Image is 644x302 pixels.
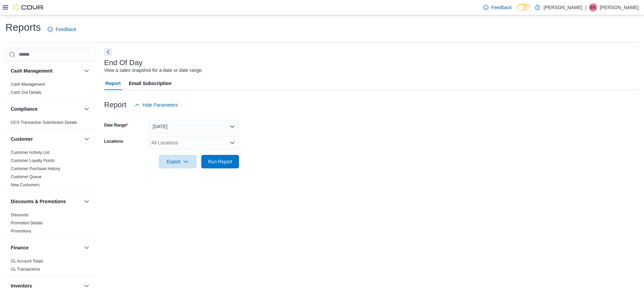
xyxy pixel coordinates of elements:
[11,259,43,264] a: GL Account Totals
[104,67,203,74] div: View a sales snapshot for a date or date range.
[11,198,66,205] h3: Discounts & Promotions
[11,174,41,179] a: Customer Queue
[11,90,41,95] a: Cash Out Details
[11,244,81,251] button: Finance
[544,3,582,11] p: [PERSON_NAME]
[517,4,531,11] input: Dark Mode
[83,105,91,113] button: Compliance
[11,158,55,163] span: Customer Loyalty Points
[11,166,60,171] a: Customer Purchase History
[83,67,91,75] button: Cash Management
[5,148,96,192] div: Customer
[589,3,597,11] div: Emily Korody
[11,229,31,234] a: Promotions
[11,136,81,142] button: Customer
[11,258,43,264] span: GL Account Totals
[11,221,43,225] a: Promotion Details
[480,1,515,14] a: Feedback
[163,155,193,168] span: Export
[104,59,143,67] h3: End Of Day
[11,198,81,205] button: Discounts & Promotions
[83,197,91,205] button: Discounts & Promotions
[11,82,45,87] span: Cash Management
[585,3,586,11] p: |
[600,3,639,11] p: [PERSON_NAME]
[104,48,112,56] button: Next
[11,136,33,142] h3: Customer
[56,26,76,33] span: Feedback
[11,267,40,272] span: GL Transactions
[11,267,40,272] a: GL Transactions
[5,118,96,129] div: Compliance
[11,182,39,188] span: New Customers
[491,4,512,11] span: Feedback
[11,174,41,180] span: Customer Queue
[143,102,178,108] span: Hide Parameters
[13,4,44,11] img: Cova
[11,166,60,171] span: Customer Purchase History
[11,120,77,125] span: OCS Transaction Submission Details
[83,282,91,290] button: Inventory
[11,150,50,155] span: Customer Activity List
[11,90,41,95] span: Cash Out Details
[11,282,81,289] button: Inventory
[83,244,91,252] button: Finance
[104,139,123,144] label: Locations
[208,158,232,165] span: Run Report
[11,106,81,112] button: Compliance
[11,67,81,74] button: Cash Management
[11,183,39,187] a: New Customers
[11,244,29,251] h3: Finance
[590,3,596,11] span: EK
[104,101,126,109] h3: Report
[83,135,91,143] button: Customer
[106,77,121,90] span: Report
[11,282,32,289] h3: Inventory
[149,120,239,133] button: [DATE]
[11,213,29,217] a: Discounts
[5,211,96,238] div: Discounts & Promotions
[11,120,77,125] a: OCS Transaction Submission Details
[201,155,239,168] button: Run Report
[11,150,50,155] a: Customer Activity List
[11,106,37,112] h3: Compliance
[230,140,235,145] button: Open list of options
[11,158,55,163] a: Customer Loyalty Points
[11,82,45,87] a: Cash Management
[5,21,41,34] h1: Reports
[104,122,128,128] label: Date Range
[11,67,53,74] h3: Cash Management
[45,23,79,36] a: Feedback
[129,77,172,90] span: Email Subscription
[5,80,96,99] div: Cash Management
[159,155,197,168] button: Export
[132,98,181,112] button: Hide Parameters
[5,257,96,276] div: Finance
